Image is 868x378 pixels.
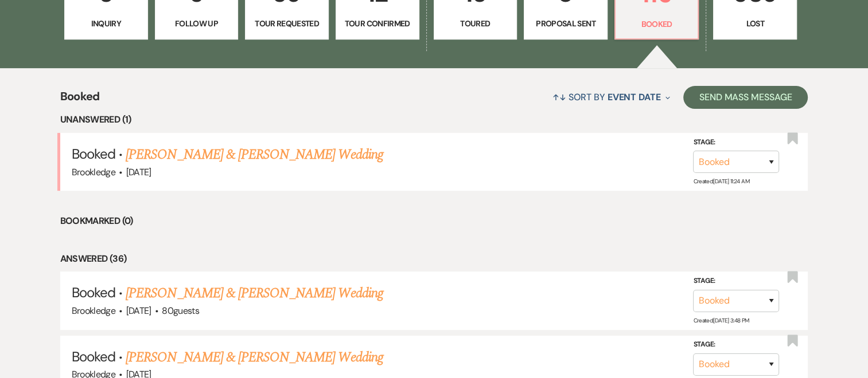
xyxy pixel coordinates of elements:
span: Booked [72,348,115,365]
span: Brookledge [72,166,116,178]
p: Tour Confirmed [343,17,412,30]
li: Answered (36) [60,251,808,266]
span: Created: [DATE] 3:48 PM [693,317,749,324]
span: 80 guests [162,305,199,317]
label: Stage: [693,338,779,351]
li: Bookmarked (0) [60,214,808,229]
span: Booked [60,88,100,112]
span: [DATE] [126,305,151,317]
label: Stage: [693,136,779,149]
li: Unanswered (1) [60,112,808,127]
p: Inquiry [72,17,141,30]
button: Send Mass Message [683,86,808,109]
p: Proposal Sent [531,17,600,30]
a: [PERSON_NAME] & [PERSON_NAME] Wedding [126,347,383,368]
a: [PERSON_NAME] & [PERSON_NAME] Wedding [126,283,383,304]
button: Sort By Event Date [548,82,674,112]
a: [PERSON_NAME] & [PERSON_NAME] Wedding [126,144,383,165]
p: Lost [721,17,789,30]
p: Follow Up [162,17,231,30]
span: Brookledge [72,305,116,317]
span: Booked [72,145,115,163]
label: Stage: [693,275,779,288]
span: ↑↓ [552,91,566,103]
span: [DATE] [126,166,151,178]
p: Toured [441,17,510,30]
span: Created: [DATE] 11:24 AM [693,178,749,185]
span: Booked [72,283,115,301]
p: Booked [622,18,691,30]
p: Tour Requested [252,17,321,30]
span: Event Date [608,91,661,103]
